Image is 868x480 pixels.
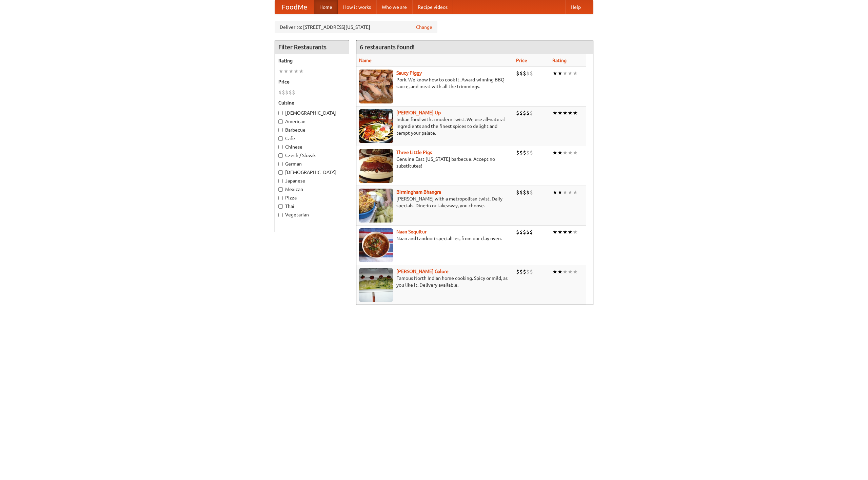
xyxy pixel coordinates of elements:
[278,118,346,125] label: American
[359,116,511,136] p: Indian food with a modern twist. We use all-natural ingredients and the finest spices to delight ...
[278,162,283,166] input: German
[278,145,283,149] input: Chinese
[292,89,295,96] li: $
[285,89,289,96] li: $
[396,110,441,115] a: [PERSON_NAME] Up
[412,0,453,14] a: Recipe videos
[526,228,530,236] li: $
[396,70,422,76] a: Saucy Piggy
[552,70,557,77] li: ★
[275,21,437,33] div: Deliver to: [STREET_ADDRESS][US_STATE]
[519,189,523,196] li: $
[278,78,346,85] h5: Price
[516,70,519,77] li: $
[278,99,346,106] h5: Cuisine
[557,149,563,156] li: ★
[278,186,346,193] label: Mexican
[278,127,346,133] label: Barbecue
[530,149,533,156] li: $
[376,0,412,14] a: Who we are
[526,109,530,117] li: $
[552,109,557,117] li: ★
[275,40,349,54] h4: Filter Restaurants
[359,76,511,90] p: Pork. We know how to cook it. Award-winning BBQ sauce, and meat with all the trimmings.
[523,228,526,236] li: $
[314,0,338,14] a: Home
[563,109,568,117] li: ★
[359,275,511,288] p: Famous North Indian home cooking. Spicy or mild, as you like it. Delivery available.
[526,189,530,196] li: $
[516,268,519,275] li: $
[526,268,530,275] li: $
[530,268,533,275] li: $
[359,195,511,209] p: [PERSON_NAME] with a metropolitan twist. Daily specials. Dine-in or takeaway, you choose.
[552,58,567,63] a: Rating
[338,0,376,14] a: How it works
[278,111,283,115] input: [DEMOGRAPHIC_DATA]
[557,189,563,196] li: ★
[568,228,573,236] li: ★
[523,149,526,156] li: $
[278,152,346,159] label: Czech / Slovak
[278,179,283,183] input: Japanese
[278,128,283,132] input: Barbecue
[283,68,289,75] li: ★
[526,149,530,156] li: $
[278,169,346,176] label: [DEMOGRAPHIC_DATA]
[289,89,292,96] li: $
[568,268,573,275] li: ★
[278,119,283,124] input: American
[396,150,432,155] a: Three Little Pigs
[563,189,568,196] li: ★
[359,235,511,242] p: Naan and tandoori specialties, from our clay oven.
[557,268,563,275] li: ★
[278,143,346,150] label: Chinese
[530,189,533,196] li: $
[278,203,346,210] label: Thai
[359,268,393,302] img: currygalore.jpg
[278,177,346,184] label: Japanese
[282,89,285,96] li: $
[523,268,526,275] li: $
[563,70,568,77] li: ★
[516,58,527,63] a: Price
[568,70,573,77] li: ★
[568,109,573,117] li: ★
[557,228,563,236] li: ★
[563,149,568,156] li: ★
[516,228,519,236] li: $
[278,153,283,158] input: Czech / Slovak
[530,228,533,236] li: $
[359,228,393,262] img: naansequitur.jpg
[278,110,346,116] label: [DEMOGRAPHIC_DATA]
[523,70,526,77] li: $
[359,149,393,183] img: littlepigs.jpg
[573,189,578,196] li: ★
[516,189,519,196] li: $
[359,156,511,169] p: Genuine East [US_STATE] barbecue. Accept no substitutes!
[563,228,568,236] li: ★
[278,57,346,64] h5: Rating
[278,135,346,142] label: Cafe
[573,109,578,117] li: ★
[573,228,578,236] li: ★
[519,228,523,236] li: $
[396,269,449,274] a: [PERSON_NAME] Galore
[396,229,427,234] b: Naan Sequitur
[557,70,563,77] li: ★
[530,70,533,77] li: $
[360,44,415,50] ng-pluralize: 6 restaurants found!
[359,70,393,103] img: saucy.jpg
[573,70,578,77] li: ★
[278,160,346,167] label: German
[568,189,573,196] li: ★
[359,189,393,223] img: bhangra.jpg
[516,149,519,156] li: $
[552,228,557,236] li: ★
[416,24,432,31] a: Change
[530,109,533,117] li: $
[278,204,283,209] input: Thai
